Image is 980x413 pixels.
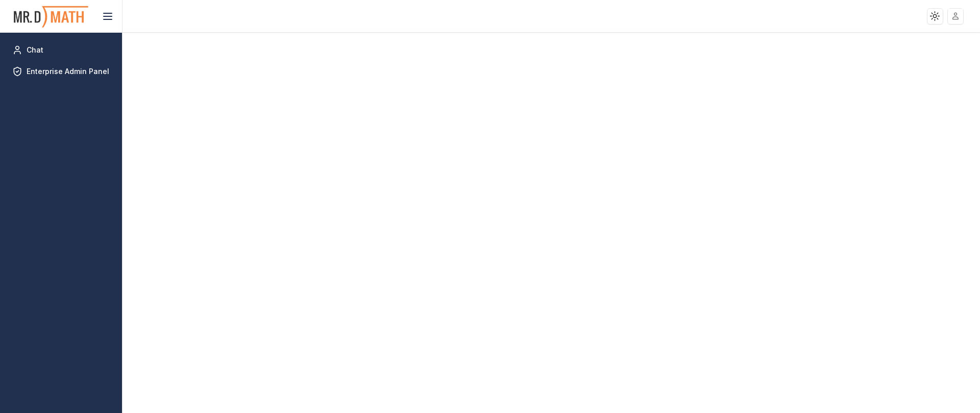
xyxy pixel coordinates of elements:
[8,62,114,81] a: Enterprise Admin Panel
[948,9,963,23] img: placeholder-user.jpg
[8,41,114,59] a: Chat
[27,45,43,55] span: Chat
[27,66,109,77] span: Enterprise Admin Panel
[13,3,89,30] img: PromptOwl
